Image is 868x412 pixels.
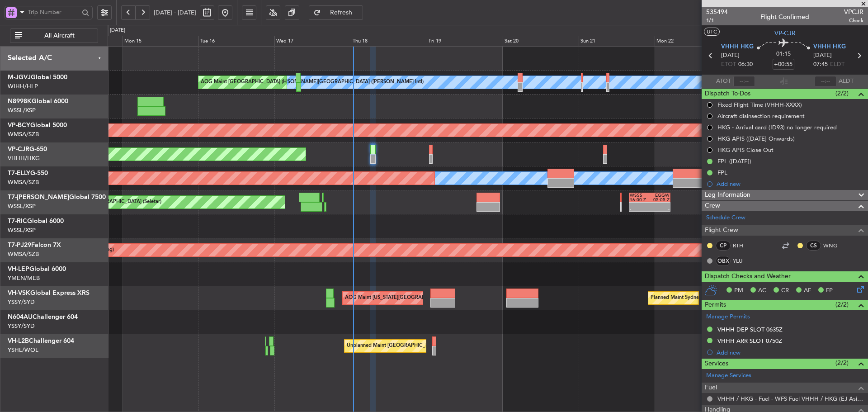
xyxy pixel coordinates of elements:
[8,146,29,152] span: VP-CJR
[717,169,727,176] div: FPL
[717,135,795,142] div: HKG APIS ([DATE] Onwards)
[8,314,33,320] span: N604AU
[823,242,844,250] a: WNG
[835,358,849,368] span: (2/2)
[721,60,736,69] span: ETOT
[781,286,789,295] span: CR
[8,218,27,224] span: T7-RIC
[8,98,32,104] span: N8998K
[8,154,40,162] a: VHHH/HKG
[630,193,650,198] div: WSSS
[8,170,48,176] a: T7-ELLYG-550
[8,314,78,320] a: N604AUChallenger 604
[8,178,39,186] a: WMSA/SZB
[717,395,863,403] a: VHHH / HKG - Fuel - WFS Fuel VHHH / HKG (EJ Asia Only)
[8,218,64,224] a: T7-RICGlobal 6000
[8,170,30,176] span: T7-ELLY
[717,101,802,109] div: Fixed Flight Time (VHHH-XXXX)
[717,112,805,120] div: Aircraft disinsection requirement
[8,74,67,81] a: M-JGVJGlobal 5000
[8,130,39,138] a: WMSA/SZB
[774,28,796,38] span: VP-CJR
[8,226,36,234] a: WSSL/XSP
[8,274,40,282] a: YMEN/MEB
[650,198,670,202] div: 05:05 Z
[651,291,755,305] div: Planned Maint Sydney ([PERSON_NAME] Intl)
[351,36,427,47] div: Thu 18
[347,339,495,353] div: Unplanned Maint [GEOGRAPHIC_DATA] ([GEOGRAPHIC_DATA])
[716,256,731,266] div: OBX
[8,250,39,258] a: WMSA/SZB
[198,36,274,47] div: Tue 16
[717,123,837,131] div: HKG - Arrival card (ID93) no longer required
[24,33,95,39] span: All Aircraft
[705,190,750,200] span: Leg Information
[733,76,755,87] input: --:--
[717,157,751,165] div: FPL ([DATE])
[345,291,500,305] div: AOG Maint [US_STATE][GEOGRAPHIC_DATA] ([US_STATE] City Intl)
[721,43,754,52] span: VHHH HKG
[427,36,503,47] div: Fri 19
[277,76,424,89] div: [PERSON_NAME][GEOGRAPHIC_DATA] ([PERSON_NAME] Intl)
[717,326,783,333] div: VHHH DEP SLOT 0635Z
[8,338,29,344] span: VH-L2B
[201,76,307,89] div: AOG Maint [GEOGRAPHIC_DATA] (Halim Intl)
[8,322,35,330] a: YSSY/SYD
[8,106,36,114] a: WSSL/XSP
[717,337,782,345] div: VHHH ARR SLOT 0750Z
[835,300,849,309] span: (2/2)
[705,201,720,211] span: Crew
[8,338,74,344] a: VH-L2BChallenger 604
[8,242,31,248] span: T7-PJ29
[274,36,350,47] div: Wed 17
[733,257,753,265] a: YLU
[8,98,68,104] a: N8998KGlobal 6000
[804,286,811,295] span: AF
[705,225,738,236] span: Flight Crew
[650,193,670,198] div: EGGW
[706,213,745,223] a: Schedule Crew
[721,51,740,60] span: [DATE]
[323,9,360,16] span: Refresh
[8,202,36,210] a: WSSL/XSP
[655,36,731,47] div: Mon 22
[154,9,196,17] span: [DATE] - [DATE]
[8,242,61,248] a: T7-PJ29Falcon 7X
[716,77,731,86] span: ATOT
[8,290,30,296] span: VH-VSK
[630,207,650,212] div: -
[733,242,753,250] a: RTH
[8,74,31,81] span: M-JGVJ
[8,194,69,200] span: T7-[PERSON_NAME]
[813,43,846,52] span: VHHH HKG
[844,7,863,17] span: VPCJR
[706,371,751,380] a: Manage Services
[650,207,670,212] div: -
[705,271,791,282] span: Dispatch Checks and Weather
[758,286,766,295] span: AC
[8,266,66,272] a: VH-LEPGlobal 6000
[835,89,849,98] span: (2/2)
[503,36,579,47] div: Sat 20
[8,346,38,354] a: YSHL/WOL
[704,28,720,36] button: UTC
[8,194,106,200] a: T7-[PERSON_NAME]Global 7500
[813,51,832,60] span: [DATE]
[734,286,743,295] span: PM
[706,313,750,322] a: Manage Permits
[716,241,731,251] div: CP
[705,383,717,393] span: Fuel
[806,241,821,251] div: CS
[8,146,47,152] a: VP-CJRG-650
[738,60,753,69] span: 06:30
[579,36,655,47] div: Sun 21
[706,7,728,17] span: 535494
[705,300,726,310] span: Permits
[309,5,363,20] button: Refresh
[826,286,833,295] span: FP
[28,5,79,19] input: Trip Number
[8,82,38,90] a: WIHH/HLP
[717,146,774,154] div: HKG APIS Close Out
[776,50,791,59] span: 01:15
[8,122,67,128] a: VP-BCYGlobal 5000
